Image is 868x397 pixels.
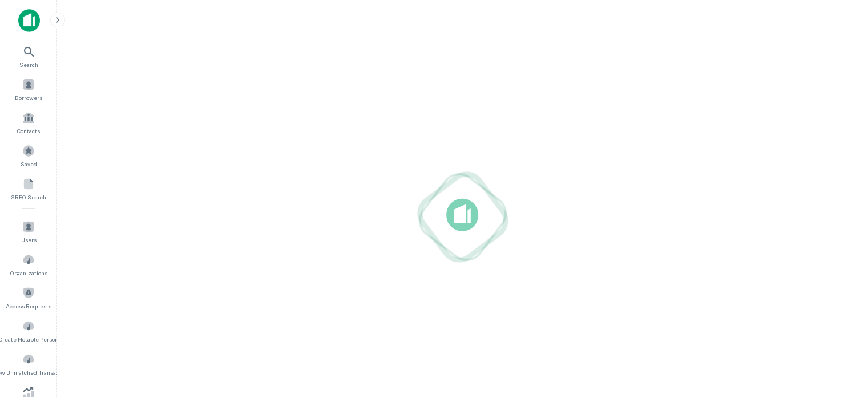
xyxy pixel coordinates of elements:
[3,249,54,280] a: Organizations
[3,140,54,171] a: Saved
[3,74,54,105] a: Borrowers
[19,60,38,69] span: Search
[811,269,868,324] iframe: Chat Widget
[21,159,37,169] span: Saved
[21,235,37,244] span: Users
[3,282,54,313] a: Access Requests
[18,9,40,32] img: capitalize-icon.png
[17,126,40,135] span: Contacts
[3,107,54,138] a: Contacts
[3,315,54,346] a: Create Notable Person
[3,41,54,71] a: Search
[11,193,46,202] span: SREO Search
[3,173,54,204] a: SREO Search
[6,302,51,311] span: Access Requests
[10,268,47,278] span: Organizations
[3,348,54,379] a: Review Unmatched Transactions
[3,216,54,247] a: Users
[15,93,42,102] span: Borrowers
